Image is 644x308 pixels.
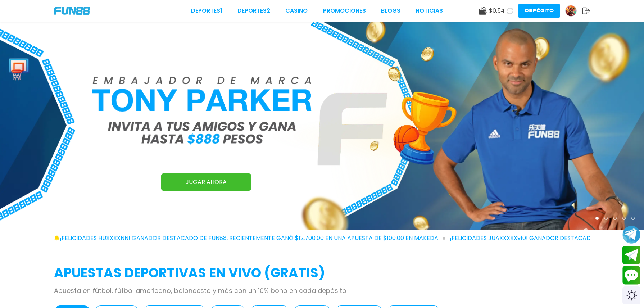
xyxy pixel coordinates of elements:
[489,6,505,15] span: $ 0.54
[161,173,251,191] a: JUGAR AHORA
[622,225,640,244] button: Join telegram channel
[285,6,308,15] a: CASINO
[518,4,560,18] button: Depósito
[60,234,445,243] span: ¡FELICIDADES huxxxxnn! GANADOR DESTACADO DE FUN88, RECIENTEMENTE GANÓ $12,700.00 EN UNA APUESTA D...
[565,5,582,17] a: Avatar
[622,246,640,264] button: Join telegram
[416,6,443,15] a: NOTICIAS
[237,6,270,15] a: Deportes2
[566,5,576,16] img: Avatar
[54,7,90,15] img: Company Logo
[381,6,400,15] a: BLOGS
[622,286,640,304] div: Switch theme
[54,263,590,283] h2: APUESTAS DEPORTIVAS EN VIVO (gratis)
[622,266,640,285] button: Contact customer service
[323,6,366,15] a: Promociones
[191,6,222,15] a: Deportes1
[54,286,590,295] p: Apuesta en fútbol, fútbol americano, baloncesto y más con un 10% bono en cada depósito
